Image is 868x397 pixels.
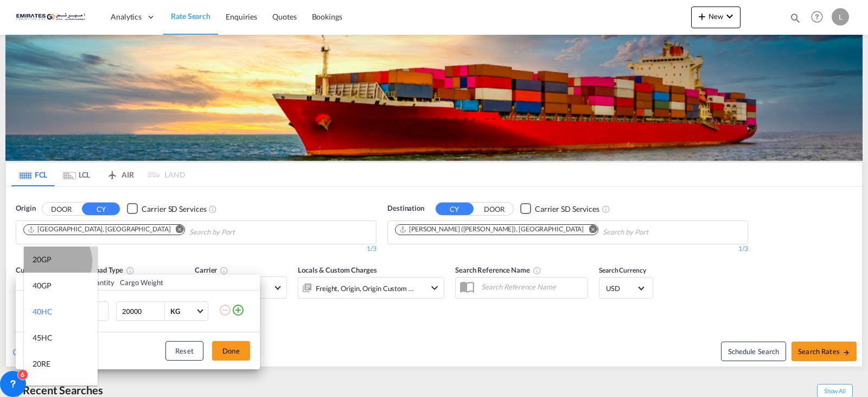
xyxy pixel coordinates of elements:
[33,385,50,395] div: 40RE
[33,332,53,343] div: 45HC
[33,280,52,291] div: 40GP
[33,254,52,265] div: 20GP
[33,306,53,317] div: 40HC
[33,358,50,369] div: 20RE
